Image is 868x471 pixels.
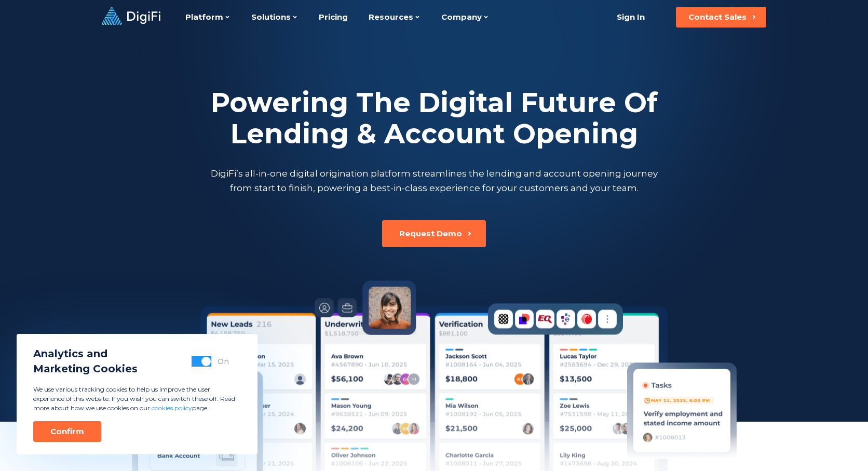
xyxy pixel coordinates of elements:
[382,220,486,247] button: Request Demo
[688,12,747,22] div: Contact Sales
[399,228,462,239] div: Request Demo
[208,87,660,150] h2: Powering The Digital Future Of Lending & Account Opening
[676,7,766,28] button: Contact Sales
[604,7,657,28] a: Sign In
[33,421,101,442] button: Confirm
[218,356,229,367] div: On
[208,166,660,195] p: DigiFi’s all-in-one digital origination platform streamlines the lending and account opening jour...
[33,346,138,361] span: Analytics and
[33,385,241,413] p: We use various tracking cookies to help us improve the user experience of this website. If you wi...
[50,426,84,437] div: Confirm
[152,404,192,412] a: cookies policy
[33,361,138,376] span: Marketing Cookies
